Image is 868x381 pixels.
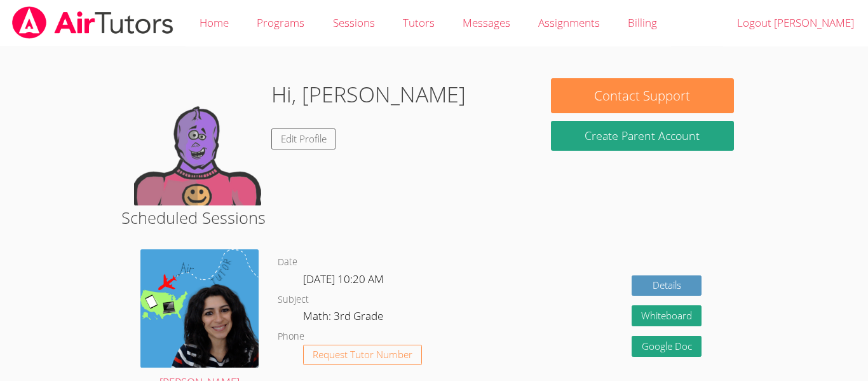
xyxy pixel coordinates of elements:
span: Messages [463,15,510,30]
dt: Date [278,254,297,270]
span: Request Tutor Number [313,350,412,359]
button: Request Tutor Number [303,345,422,366]
button: Create Parent Account [551,121,734,151]
h1: Hi, [PERSON_NAME] [271,78,466,111]
button: Whiteboard [632,305,702,326]
button: Contact Support [551,78,734,113]
h2: Scheduled Sessions [121,205,747,230]
img: air%20tutor%20avatar.png [140,249,259,368]
dt: Subject [278,292,309,308]
dd: Math: 3rd Grade [303,307,386,329]
a: Google Doc [632,336,702,357]
img: airtutors_banner-c4298cdbf04f3fff15de1276eac7730deb9818008684d7c2e4769d2f7ddbe033.png [11,6,175,39]
a: Details [632,275,702,296]
dt: Phone [278,329,304,345]
span: [DATE] 10:20 AM [303,272,384,286]
img: default.png [134,78,261,205]
a: Edit Profile [271,128,336,149]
